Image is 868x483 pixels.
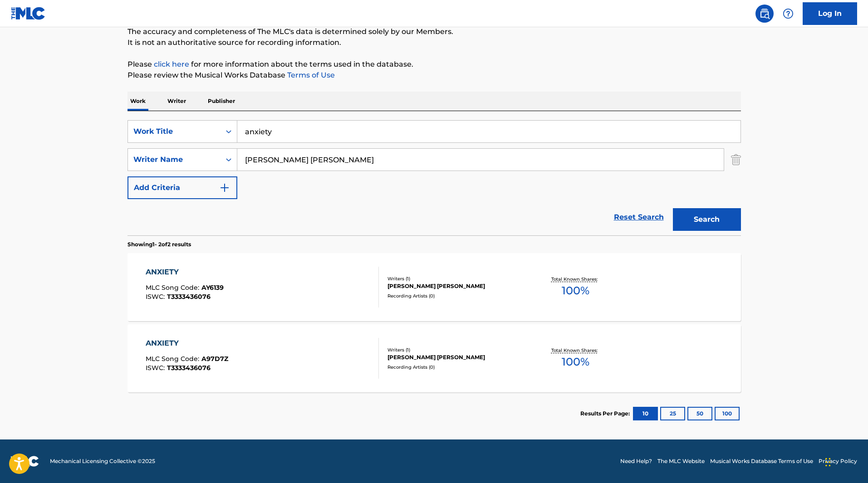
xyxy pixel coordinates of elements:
button: Search [673,208,741,231]
span: MLC Song Code : [146,283,201,292]
p: Writer [165,92,189,111]
div: Recording Artists ( 0 ) [387,364,525,371]
div: Drag [825,449,831,476]
button: 50 [687,407,712,420]
button: 10 [633,407,658,420]
span: Mechanical Licensing Collective © 2025 [50,457,155,465]
img: logo [11,456,39,467]
img: 9d2ae6d4665cec9f34b9.svg [219,182,230,193]
p: Results Per Page: [580,410,632,418]
p: Showing 1 - 2 of 2 results [128,240,191,249]
iframe: Chat Widget [823,439,868,483]
button: 25 [660,407,685,420]
a: ANXIETYMLC Song Code:A97D7ZISWC:T3333436076Writers (1)[PERSON_NAME] [PERSON_NAME]Recording Artist... [128,324,741,392]
a: Musical Works Database Terms of Use [710,457,813,465]
a: Reset Search [609,207,668,227]
div: Writers ( 1 ) [387,275,525,282]
div: Writer Name [133,154,215,165]
p: Please for more information about the terms used in the database. [128,59,741,70]
a: ANXIETYMLC Song Code:AY6139ISWC:T3333436076Writers (1)[PERSON_NAME] [PERSON_NAME]Recording Artist... [128,253,741,321]
div: ANXIETY [146,338,228,349]
p: Publisher [205,92,238,111]
p: Total Known Shares: [551,276,600,283]
img: MLC Logo [11,7,46,20]
span: ISWC : [146,293,167,301]
button: 100 [715,407,740,420]
p: Work [128,92,148,111]
span: 100 % [562,354,589,370]
img: search [759,8,770,19]
p: Please review the Musical Works Database [128,70,741,81]
span: ISWC : [146,364,167,372]
div: Help [779,5,797,23]
p: Total Known Shares: [551,347,600,354]
span: AY6139 [201,283,224,292]
a: Need Help? [620,457,652,465]
div: ANXIETY [146,267,224,278]
a: Public Search [755,5,774,23]
div: Recording Artists ( 0 ) [387,293,525,299]
img: help [783,8,794,19]
a: The MLC Website [657,457,705,465]
span: A97D7Z [201,355,228,363]
a: click here [154,60,189,68]
span: MLC Song Code : [146,355,201,363]
div: [PERSON_NAME] [PERSON_NAME] [387,353,525,361]
img: Delete Criterion [731,148,741,171]
div: [PERSON_NAME] [PERSON_NAME] [387,282,525,290]
p: The accuracy and completeness of The MLC's data is determined solely by our Members. [128,26,741,37]
div: Work Title [133,126,215,137]
span: T3333436076 [167,293,211,301]
button: Add Criteria [128,176,237,199]
span: T3333436076 [167,364,211,372]
span: 100 % [562,283,589,299]
a: Log In [803,2,857,25]
a: Privacy Policy [819,457,857,465]
p: It is not an authoritative source for recording information. [128,37,741,48]
div: Writers ( 1 ) [387,346,525,353]
form: Search Form [128,120,741,235]
a: Terms of Use [285,71,335,79]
